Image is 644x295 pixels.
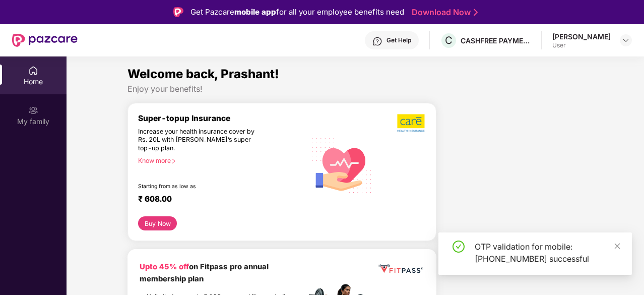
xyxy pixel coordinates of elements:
div: Starting from as low as [138,183,263,190]
img: fppp.png [377,261,424,276]
div: OTP validation for mobile: [PHONE_NUMBER] successful [475,241,620,265]
div: Enjoy your benefits! [127,84,583,94]
div: [PERSON_NAME] [552,32,611,41]
img: svg+xml;base64,PHN2ZyBpZD0iRHJvcGRvd24tMzJ4MzIiIHhtbG5zPSJodHRwOi8vd3d3LnczLm9yZy8yMDAwL3N2ZyIgd2... [622,36,630,44]
div: User [552,41,611,49]
b: Upto 45% off [140,262,189,271]
span: close [614,243,621,250]
button: Buy Now [138,216,177,230]
div: Get Pazcare for all your employee benefits need [190,6,404,18]
div: Get Help [387,36,411,44]
div: Know more [138,157,300,164]
div: Increase your health insurance cover by Rs. 20L with [PERSON_NAME]’s super top-up plan. [138,128,263,153]
span: right [171,158,176,164]
span: check-circle [453,241,465,253]
img: New Pazcare Logo [12,34,78,47]
img: b5dec4f62d2307b9de63beb79f102df3.png [397,113,426,133]
img: svg+xml;base64,PHN2ZyBpZD0iSG9tZSIgeG1sbnM9Imh0dHA6Ly93d3cudzMub3JnLzIwMDAvc3ZnIiB3aWR0aD0iMjAiIG... [28,66,38,76]
img: Stroke [474,7,478,18]
div: CASHFREE PAYMENTS INDIA PVT. LTD. [461,36,531,45]
div: Super-topup Insurance [138,113,306,123]
b: on Fitpass pro annual membership plan [140,262,269,283]
img: svg+xml;base64,PHN2ZyB4bWxucz0iaHR0cDovL3d3dy53My5vcmcvMjAwMC9zdmciIHhtbG5zOnhsaW5rPSJodHRwOi8vd3... [306,128,378,201]
img: Logo [173,7,183,17]
strong: mobile app [234,7,276,17]
a: Download Now [412,7,475,18]
img: svg+xml;base64,PHN2ZyBpZD0iSGVscC0zMngzMiIgeG1sbnM9Imh0dHA6Ly93d3cudzMub3JnLzIwMDAvc3ZnIiB3aWR0aD... [372,36,382,46]
div: ₹ 608.00 [138,194,296,206]
span: Welcome back, Prashant! [127,67,279,81]
img: svg+xml;base64,PHN2ZyB3aWR0aD0iMjAiIGhlaWdodD0iMjAiIHZpZXdCb3g9IjAgMCAyMCAyMCIgZmlsbD0ibm9uZSIgeG... [28,105,38,115]
span: C [445,34,453,46]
